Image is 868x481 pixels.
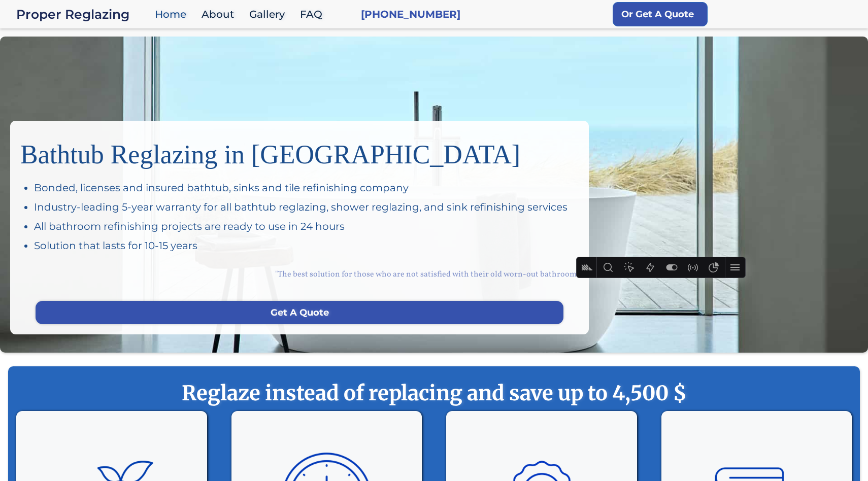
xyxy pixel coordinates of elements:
[20,131,579,170] h1: Bathtub Reglazing in [GEOGRAPHIC_DATA]
[34,200,579,214] div: Industry-leading 5-year warranty for all bathtub reglazing, shower reglazing, and sink refinishin...
[34,219,579,233] div: All bathroom refinishing projects are ready to use in 24 hours
[244,4,295,25] a: Gallery
[34,181,579,195] div: Bonded, licenses and insured bathtub, sinks and tile refinishing company
[295,4,332,25] a: FAQ
[150,4,196,25] a: Home
[20,258,579,291] div: "The best solution for those who are not satisfied with their old worn-out bathroom"
[361,7,460,21] a: [PHONE_NUMBER]
[196,4,244,25] a: About
[28,381,840,406] strong: Reglaze instead of replacing and save up to 4,500 $
[36,301,563,324] a: Get A Quote
[16,7,150,21] a: Proper Reglazing
[34,238,579,253] div: Solution that lasts for 10-15 years
[613,2,708,26] a: Or Get A Quote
